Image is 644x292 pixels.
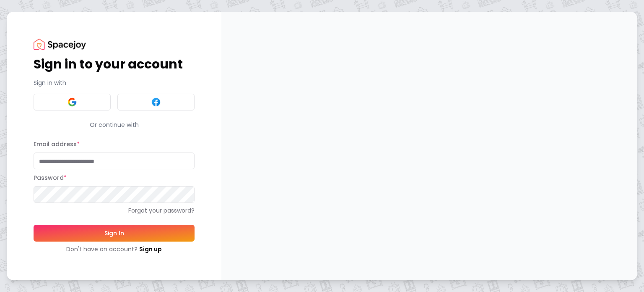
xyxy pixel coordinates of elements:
[151,97,161,107] img: Facebook signin
[34,225,195,242] button: Sign In
[139,245,162,253] a: Sign up
[34,39,86,50] img: Spacejoy Logo
[221,12,637,280] img: banner
[86,121,142,129] span: Or continue with
[34,57,195,72] h1: Sign in to your account
[34,140,80,148] label: Email address
[34,245,195,253] div: Don't have an account?
[34,206,195,215] a: Forgot your password?
[34,79,195,87] p: Sign in with
[67,97,77,107] img: Google signin
[34,174,67,182] label: Password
